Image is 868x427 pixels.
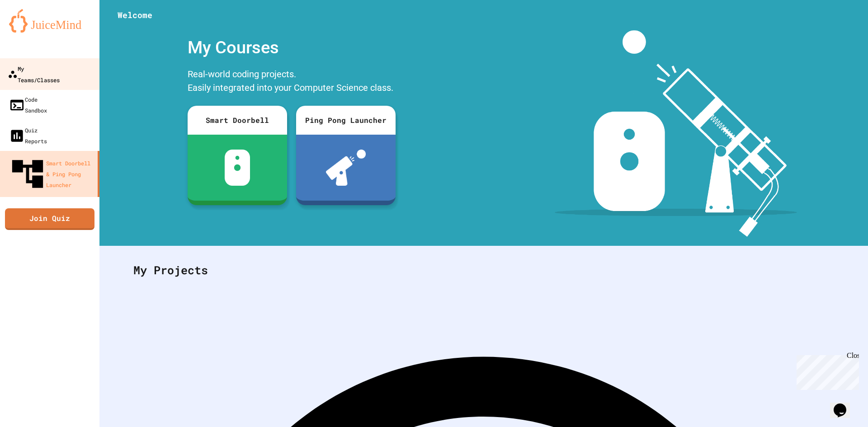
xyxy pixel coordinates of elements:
[830,391,859,418] iframe: chat widget
[5,208,94,230] a: Join Quiz
[9,155,94,192] div: Smart Doorbell & Ping Pong Launcher
[555,30,797,237] img: banner-image-my-projects.png
[8,63,60,85] div: My Teams/Classes
[326,150,366,186] img: ppl-with-ball.png
[9,94,47,116] div: Code Sandbox
[793,352,859,390] iframe: chat widget
[183,30,400,65] div: My Courses
[4,4,62,57] div: Chat with us now!Close
[183,65,400,99] div: Real-world coding projects. Easily integrated into your Computer Science class.
[9,125,47,146] div: Quiz Reports
[225,150,250,186] img: sdb-white.svg
[9,9,90,33] img: logo-orange.svg
[296,106,396,135] div: Ping Pong Launcher
[188,106,287,135] div: Smart Doorbell
[124,253,843,288] div: My Projects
